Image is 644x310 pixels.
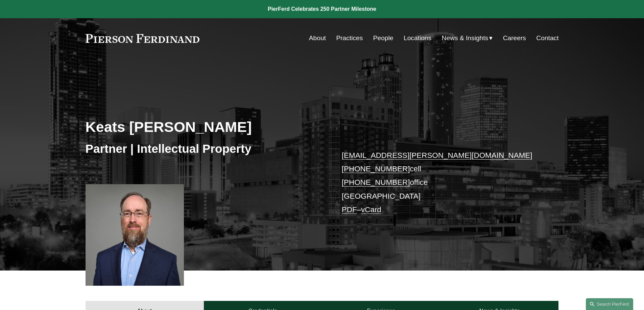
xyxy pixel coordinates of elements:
a: Careers [503,32,526,45]
a: [EMAIL_ADDRESS][PERSON_NAME][DOMAIN_NAME] [342,151,532,160]
p: cell office [GEOGRAPHIC_DATA] – [342,149,539,217]
span: News & Insights [442,32,488,44]
a: [PHONE_NUMBER] [342,165,410,173]
a: folder dropdown [442,32,493,45]
a: Contact [536,32,558,45]
a: About [309,32,326,45]
h3: Partner | Intellectual Property [86,141,322,156]
a: Search this site [586,298,633,310]
a: Locations [404,32,431,45]
a: [PHONE_NUMBER] [342,178,410,187]
a: Practices [336,32,363,45]
h2: Keats [PERSON_NAME] [86,118,322,136]
a: PDF [342,205,357,214]
a: People [373,32,393,45]
a: vCard [361,205,381,214]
